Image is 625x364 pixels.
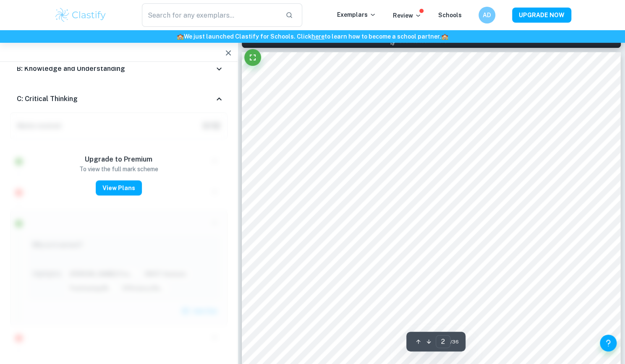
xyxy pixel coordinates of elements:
p: To view the full mark scheme [79,164,158,174]
h6: C: Critical Thinking [17,94,78,104]
img: Clastify logo [54,7,107,23]
p: Review [393,11,421,20]
h6: We just launched Clastify for Schools. Click to learn how to become a school partner. [2,32,623,41]
button: UPGRADE NOW [512,8,571,23]
span: / 36 [450,338,459,346]
span: 🏫 [441,33,448,40]
a: Schools [438,12,462,18]
span: 🏫 [177,33,184,40]
h6: Upgrade to Premium [85,154,152,164]
button: AD [479,7,495,23]
button: View Plans [96,180,142,195]
p: Exemplars [337,10,376,19]
input: Search for any exemplars... [142,3,279,27]
h6: AD [482,10,492,20]
a: here [311,33,324,40]
h6: B: Knowledge and Understanding [17,64,125,74]
button: Fullscreen [244,49,261,66]
div: C: Critical Thinking [10,86,228,112]
div: B: Knowledge and Understanding [10,59,228,79]
button: Help and Feedback [600,335,617,351]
